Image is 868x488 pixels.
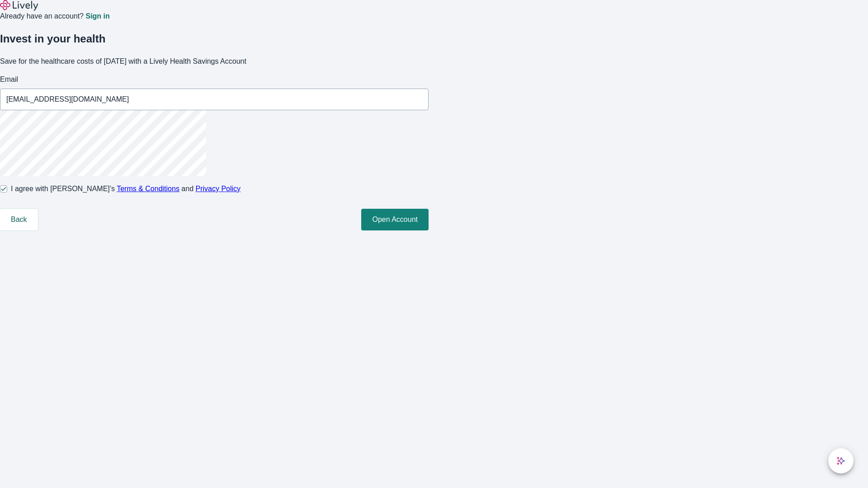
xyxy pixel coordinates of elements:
[11,183,241,194] span: I agree with [PERSON_NAME]’s and
[828,448,854,474] button: chat
[836,456,845,465] svg: Lively AI Assistant
[361,209,429,230] button: Open Account
[117,185,179,192] a: Terms & Conditions
[196,185,241,192] a: Privacy Policy
[85,13,109,20] a: Sign in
